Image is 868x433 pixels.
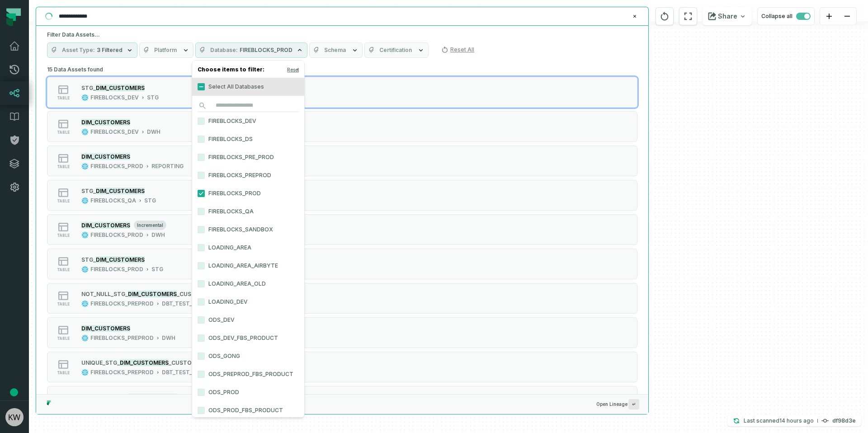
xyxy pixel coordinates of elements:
[151,231,165,239] div: DWH
[192,347,304,365] label: ODS_GONG
[117,291,128,297] span: TG_
[192,64,304,78] h4: Choose items to filter:
[198,298,205,306] button: LOADING_DEV
[438,42,478,57] button: Reset All
[192,130,304,148] label: FIREBLOCKS_DS
[90,94,139,101] div: FIREBLOCKS_DEV
[195,42,307,58] button: DatabaseFIREBLOCKS_PROD
[57,268,70,272] span: table
[162,334,175,342] div: DWH
[97,47,123,54] span: 3 Filtered
[198,208,205,215] button: FIREBLOCKS_QA
[154,47,177,54] span: Platform
[198,83,205,90] button: Select All Databases
[47,42,137,58] button: Asset Type3 Filtered
[47,352,637,382] button: tableFIREBLOCKS_PREPRODDBT_TEST__AUDIT
[47,214,637,245] button: tableincrementalFIREBLOCKS_PRODDWH
[727,415,861,426] button: Last scanned[DATE] 11:34:44 PMdf98d3e
[744,416,814,425] p: Last scanned
[128,394,177,400] mark: DIM_CUSTOMERS
[198,353,205,360] button: ODS_GONG
[192,148,304,166] label: FIREBLOCKS_PRE_PROD
[192,239,304,257] label: LOADING_AREA
[198,136,205,143] button: FIREBLOCKS_DS
[62,47,95,54] span: Asset Type
[364,42,429,58] button: Certification
[162,369,212,376] div: DBT_TEST__AUDIT
[96,256,145,263] mark: DIM_CUSTOMERS
[47,283,637,314] button: tableFIREBLOCKS_PREPRODDBT_TEST__AUDIT
[96,85,145,91] mark: DIM_CUSTOMERS
[198,334,205,342] button: ODS_DEV_FBS_PRODUCT
[47,180,637,211] button: tableFIREBLOCKS_QASTG
[177,291,220,297] span: _CUSTOMER_ID
[192,401,304,419] label: ODS_PROD_FBS_PRODUCT
[81,119,130,126] mark: DIM_CUSTOMERS
[117,394,128,400] span: TG_
[240,47,292,54] span: FIREBLOCKS_PROD
[192,293,304,311] label: LOADING_DEV
[134,220,166,230] span: incremental
[147,128,160,136] div: DWH
[90,300,154,307] div: FIREBLOCKS_PREPROD
[47,77,637,108] button: tableFIREBLOCKS_DEVSTG
[198,316,205,324] button: ODS_DEV
[192,311,304,329] label: ODS_DEV
[47,31,637,38] h5: Filter Data Assets...
[109,359,120,366] span: TG_
[81,325,130,332] mark: DIM_CUSTOMERS
[120,359,169,366] mark: DIM_CUSTOMERS
[192,78,304,96] label: Select All Databases
[81,359,109,366] span: UNIQUE_S
[198,226,205,233] button: FIREBLOCKS_SANDBOX
[198,389,205,396] button: ODS_PROD
[198,262,205,269] button: LOADING_AREA_AIRBYTE
[162,300,212,307] div: DBT_TEST__AUDIT
[36,63,648,394] div: Suggestions
[192,275,304,293] label: LOADING_AREA_OLD
[192,221,304,239] label: FIREBLOCKS_SANDBOX
[198,118,205,125] button: FIREBLOCKS_DEV
[81,291,117,297] span: NOT_NULL_S
[309,42,363,58] button: Schema
[757,7,815,25] button: Collapse all
[90,197,136,204] div: FIREBLOCKS_QA
[47,249,637,279] button: tableFIREBLOCKS_PRODSTG
[596,399,639,409] span: Open Lineage
[169,359,212,366] span: _CUSTOMER_ID
[779,417,814,424] relative-time: Aug 18, 2025, 11:34 PM EDT
[90,163,143,170] div: FIREBLOCKS_PROD
[90,369,154,376] div: FIREBLOCKS_PREPROD
[10,388,18,396] div: Tooltip anchor
[703,7,752,25] button: Share
[198,154,205,161] button: FIREBLOCKS_PRE_PROD
[324,47,346,54] span: Schema
[81,85,85,91] span: S
[57,233,70,238] span: table
[90,334,154,342] div: FIREBLOCKS_PREPROD
[81,188,85,194] span: S
[192,184,304,202] label: FIREBLOCKS_PROD
[90,231,143,239] div: FIREBLOCKS_PROD
[198,371,205,378] button: ODS_PREPROD_FBS_PRODUCT
[151,266,163,273] div: STG
[210,47,238,54] span: Database
[147,94,159,101] div: STG
[90,266,143,273] div: FIREBLOCKS_PROD
[81,222,130,229] mark: DIM_CUSTOMERS
[81,256,85,263] span: S
[47,111,637,142] button: tableFIREBLOCKS_DEVDWH
[96,188,145,194] mark: DIM_CUSTOMERS
[57,302,70,306] span: table
[47,317,637,348] button: tableFIREBLOCKS_PREPRODDWH
[151,163,184,170] div: REPORTING
[630,12,639,21] button: Clear search query
[81,153,130,160] mark: DIM_CUSTOMERS
[192,329,304,347] label: ODS_DEV_FBS_PRODUCT
[198,244,205,251] button: LOADING_AREA
[5,408,24,426] img: avatar of Konstantin Weis
[57,130,70,135] span: table
[192,202,304,221] label: FIREBLOCKS_QA
[198,190,205,197] button: FIREBLOCKS_PROD
[144,197,156,204] div: STG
